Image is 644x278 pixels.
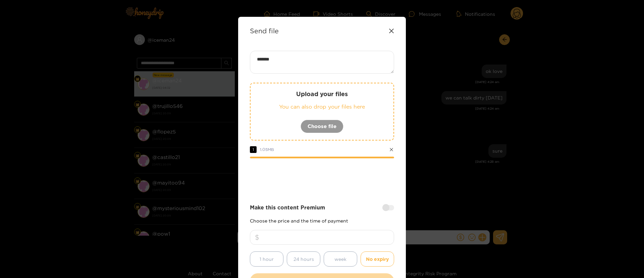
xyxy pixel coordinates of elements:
[301,120,343,133] button: Choose file
[361,251,394,267] button: No expiry
[260,147,274,152] span: 1.05 MB
[366,255,389,263] span: No expiry
[250,218,394,223] p: Choose the price and the time of payment
[334,255,346,263] span: week
[324,251,357,267] button: week
[250,27,279,35] strong: Send file
[264,103,380,111] p: You can also drop your files here
[287,251,320,267] button: 24 hours
[264,90,380,98] p: Upload your files
[250,204,325,211] strong: Make this content Premium
[250,251,283,267] button: 1 hour
[260,255,274,263] span: 1 hour
[250,146,257,153] span: 1
[293,255,314,263] span: 24 hours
